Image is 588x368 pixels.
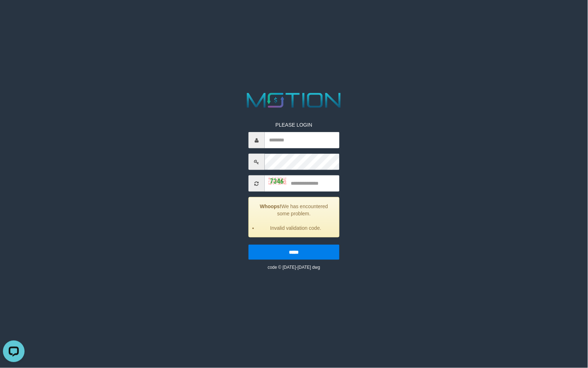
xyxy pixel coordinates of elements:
[268,178,286,185] img: captcha
[268,265,320,270] small: code © [DATE]-[DATE] dwg
[3,3,25,25] button: Open LiveChat chat widget
[248,197,339,237] div: We has encountered some problem.
[243,90,346,110] img: MOTION_logo.png
[248,121,339,128] p: PLEASE LOGIN
[258,224,333,232] li: Invalid validation code.
[260,203,282,209] strong: Whoops!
